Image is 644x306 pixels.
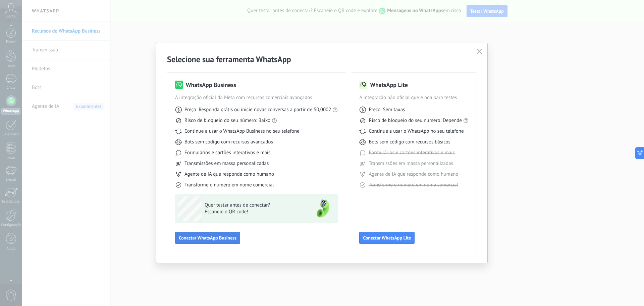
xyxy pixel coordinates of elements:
[184,149,270,156] span: Formulários e cartões interativos e mais
[186,81,236,89] h3: WhatsApp Business
[369,160,453,167] span: Transmissões em massa personalizadas
[167,54,477,64] h2: Selecione sua ferramenta WhatsApp
[184,117,270,124] span: Risco de bloqueio do seu número: Baixo
[359,94,469,101] span: A integração não oficial que é boa para testes
[184,160,269,167] span: Transmissões em massa personalizadas
[369,171,458,178] span: Agente de IA que responde como humano
[175,94,338,101] span: A integração oficial da Meta com recursos comerciais avançados
[369,149,454,156] span: Formulários e cartões interativos e mais
[369,128,464,135] span: Continue a usar o WhatsApp no seu telefone
[369,139,450,145] span: Bots sem código com recursos básicos
[369,117,462,124] span: Risco de bloqueio do seu número: Depende
[184,128,300,135] span: Continue a usar o WhatsApp Business no seu telefone
[179,235,236,240] span: Conectar WhatsApp Business
[311,196,335,221] img: green-phone.png
[184,139,273,145] span: Bots sem código com recursos avançados
[184,171,274,178] span: Agente de IA que responde como humano
[205,202,303,209] span: Quer testar antes de conectar?
[369,182,458,188] span: Transforme o número em nome comercial
[184,182,274,188] span: Transforme o número em nome comercial
[369,106,405,113] span: Preço: Sem taxas
[205,209,303,215] span: Escaneie o QR code!
[359,232,415,244] button: Conectar WhatsApp Lite
[370,81,408,89] h3: WhatsApp Lite
[184,106,331,113] span: Preço: Responda grátis ou inicie novas conversas a partir de $0,0002
[363,235,411,240] span: Conectar WhatsApp Lite
[175,232,240,244] button: Conectar WhatsApp Business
